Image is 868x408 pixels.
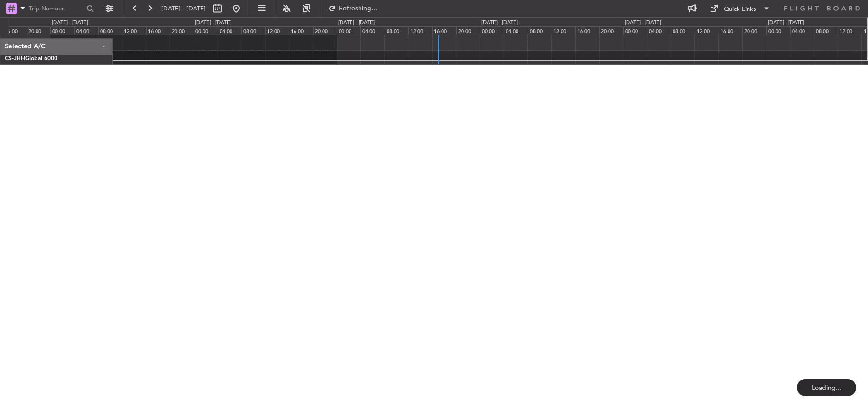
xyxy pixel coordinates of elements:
[625,19,661,27] div: [DATE] - [DATE]
[790,26,814,35] div: 04:00
[528,26,552,35] div: 08:00
[705,1,775,16] button: Quick Links
[719,26,742,35] div: 16:00
[724,5,756,14] div: Quick Links
[338,5,378,12] span: Refreshing...
[29,1,83,16] input: Trip Number
[480,26,504,35] div: 00:00
[50,26,74,35] div: 00:00
[27,26,50,35] div: 20:00
[797,379,856,396] div: Loading...
[599,26,623,35] div: 20:00
[671,26,694,35] div: 08:00
[5,56,25,62] span: CS-JHH
[408,26,432,35] div: 12:00
[768,19,804,27] div: [DATE] - [DATE]
[98,26,122,35] div: 08:00
[552,26,575,35] div: 12:00
[360,26,384,35] div: 04:00
[838,26,861,35] div: 12:00
[647,26,671,35] div: 04:00
[289,26,313,35] div: 16:00
[338,19,375,27] div: [DATE] - [DATE]
[122,26,146,35] div: 12:00
[74,26,98,35] div: 04:00
[194,26,217,35] div: 00:00
[146,26,170,35] div: 16:00
[814,26,838,35] div: 08:00
[337,26,360,35] div: 00:00
[241,26,265,35] div: 08:00
[575,26,599,35] div: 16:00
[52,19,88,27] div: [DATE] - [DATE]
[5,63,29,70] a: LFPB/LBG
[695,26,719,35] div: 12:00
[3,26,27,35] div: 16:00
[218,26,241,35] div: 04:00
[742,26,766,35] div: 20:00
[481,19,518,27] div: [DATE] - [DATE]
[456,26,480,35] div: 20:00
[324,1,381,16] button: Refreshing...
[195,19,231,27] div: [DATE] - [DATE]
[623,26,647,35] div: 00:00
[5,56,57,62] a: CS-JHHGlobal 6000
[432,26,456,35] div: 16:00
[265,26,289,35] div: 12:00
[313,26,337,35] div: 20:00
[170,26,194,35] div: 20:00
[766,26,790,35] div: 00:00
[385,26,408,35] div: 08:00
[504,26,527,35] div: 04:00
[161,4,206,13] span: [DATE] - [DATE]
